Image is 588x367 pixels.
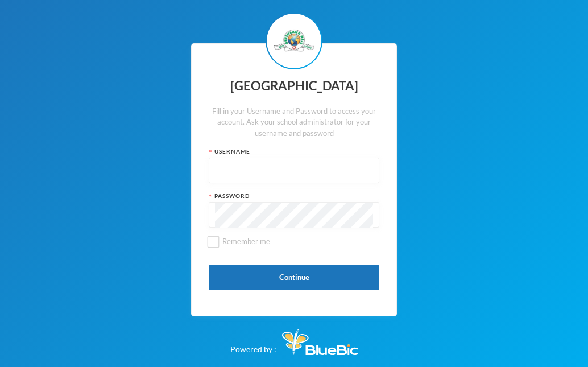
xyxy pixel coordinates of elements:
[209,106,379,139] div: Fill in your Username and Password to access your account. Ask your school administrator for your...
[209,265,379,290] button: Continue
[209,147,379,156] div: Username
[218,237,275,246] span: Remember me
[282,329,358,355] img: Bluebic
[209,192,379,200] div: Password
[230,324,358,355] div: Powered by :
[209,75,379,97] div: [GEOGRAPHIC_DATA]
